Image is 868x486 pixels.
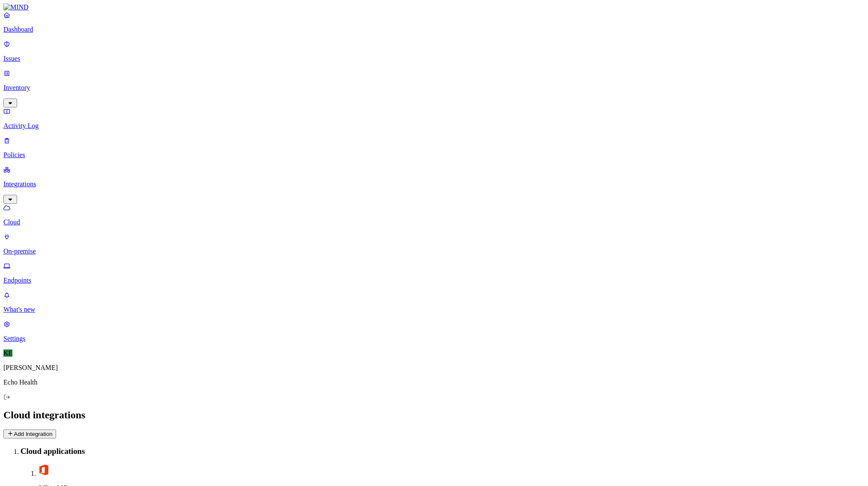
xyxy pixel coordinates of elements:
[3,55,865,63] p: Issues
[3,84,865,92] p: Inventory
[3,69,865,106] a: Inventory
[3,3,865,11] a: MIND
[3,247,865,255] p: On-premise
[3,335,865,343] p: Settings
[3,349,12,357] span: KE
[3,233,865,255] a: On-premise
[21,447,865,456] h3: Cloud applications
[3,11,865,33] a: Dashboard
[3,429,56,438] button: Add Integration
[3,180,865,188] p: Integrations
[3,166,865,203] a: Integrations
[38,464,50,476] img: office-365
[3,320,865,343] a: Settings
[3,379,865,386] p: Echo Health
[3,137,865,159] a: Policies
[3,262,865,284] a: Endpoints
[3,151,865,159] p: Policies
[3,122,865,130] p: Activity Log
[3,291,865,313] a: What's new
[3,26,865,33] p: Dashboard
[3,3,29,11] img: MIND
[3,364,865,372] p: [PERSON_NAME]
[3,40,865,63] a: Issues
[3,409,865,421] h2: Cloud integrations
[3,218,865,226] p: Cloud
[3,306,865,313] p: What's new
[3,107,865,130] a: Activity Log
[3,277,865,284] p: Endpoints
[3,204,865,226] a: Cloud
